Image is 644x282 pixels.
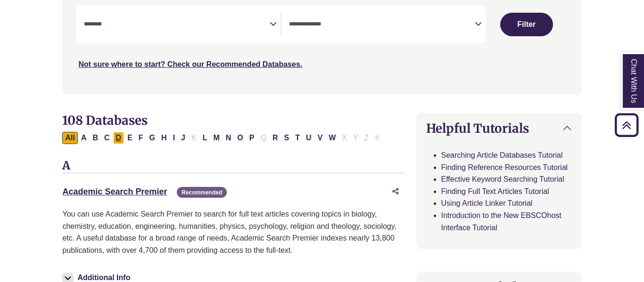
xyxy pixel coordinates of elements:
[611,119,642,131] a: Back to Top
[177,187,227,198] span: Recommended
[500,13,553,36] button: Submit for Search Results
[178,132,188,144] button: Filter Results J
[441,211,561,232] a: Introduction to the New EBSCOhost Interface Tutorial
[62,187,167,196] a: Academic Search Premier
[62,132,77,144] button: All
[441,163,568,171] a: Finding Reference Resources Tutorial
[247,132,257,144] button: Filter Results P
[136,132,146,144] button: Filter Results F
[84,21,270,29] textarea: Search
[386,183,405,201] button: Share this database
[303,132,314,144] button: Filter Results U
[234,132,246,144] button: Filter Results O
[200,132,210,144] button: Filter Results L
[90,132,101,144] button: Filter Results B
[78,60,302,68] a: Not sure where to start? Check our Recommended Databases.
[270,132,281,144] button: Filter Results R
[326,132,339,144] button: Filter Results W
[441,187,549,195] a: Finding Full Text Articles Tutorial
[441,175,564,183] a: Effective Keyword Searching Tutorial
[158,132,170,144] button: Filter Results H
[101,132,113,144] button: Filter Results C
[281,132,292,144] button: Filter Results S
[417,113,581,143] button: Helpful Tutorials
[147,132,158,144] button: Filter Results G
[62,113,148,128] span: 108 Databases
[78,132,90,144] button: Filter Results A
[289,21,475,29] textarea: Search
[170,132,178,144] button: Filter Results I
[292,132,303,144] button: Filter Results T
[223,132,234,144] button: Filter Results N
[62,133,383,141] div: Alpha-list to filter by first letter of database name
[124,132,135,144] button: Filter Results E
[441,151,563,159] a: Searching Article Databases Tutorial
[441,199,533,207] a: Using Article Linker Tutorial
[113,132,124,144] button: Filter Results D
[62,159,405,173] h3: A
[62,208,405,256] p: You can use Academic Search Premier to search for full text articles covering topics in biology, ...
[314,132,325,144] button: Filter Results V
[210,132,222,144] button: Filter Results M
